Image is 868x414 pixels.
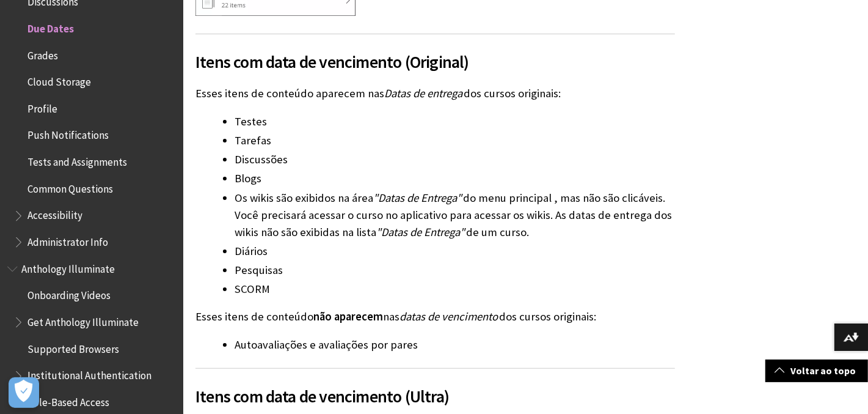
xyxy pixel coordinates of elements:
[235,114,267,128] font: Testes
[235,244,268,258] font: Diários
[235,191,672,239] font: do menu principal , mas não são clicáveis. Você precisará acessar o curso no aplicativo para aces...
[27,312,139,328] span: Get Anthology Illuminate
[499,309,596,323] font: dos cursos originais:
[27,45,58,62] span: Grades
[27,18,74,35] span: Due Dates
[195,86,384,100] font: Esses itens de conteúdo aparecem nas
[235,282,270,296] font: SCORM
[399,309,498,323] font: datas de vencimento
[27,98,57,115] span: Profile
[27,205,82,222] span: Accessibility
[235,338,418,352] font: Autoavaliações e avaliações por pares
[27,286,111,302] span: Onboarding Videos
[373,191,462,205] font: "Datas de Entrega"
[376,225,465,239] font: "Datas de Entrega"
[790,364,856,377] font: Voltar ao topo
[27,339,119,355] span: Supported Browsers
[235,152,288,166] font: Discussões
[195,385,449,407] font: Itens com data de vencimento (Ultra)
[384,86,462,100] font: Datas de entrega
[27,232,108,248] span: Administrator Info
[27,72,91,88] span: Cloud Storage
[195,51,469,73] font: Itens com data de vencimento (Original)
[21,259,115,275] span: Anthology Illuminate
[235,171,261,185] font: Blogs
[27,152,127,168] span: Tests and Assignments
[27,179,113,195] span: Common Questions
[313,309,383,323] font: não aparecem
[235,133,271,147] font: Tarefas
[27,125,109,142] span: Push Notifications
[235,191,373,205] font: Os wikis são exibidos na área
[27,366,151,382] span: Institutional Authentication
[235,263,283,277] font: Pesquisas
[765,360,868,382] a: Voltar ao topo
[464,86,561,100] font: dos cursos originais:
[466,225,529,239] font: de um curso.
[27,392,109,408] span: Role-Based Access
[195,309,313,323] font: Esses itens de conteúdo
[9,377,39,408] button: Abrir preferências
[383,309,399,323] font: nas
